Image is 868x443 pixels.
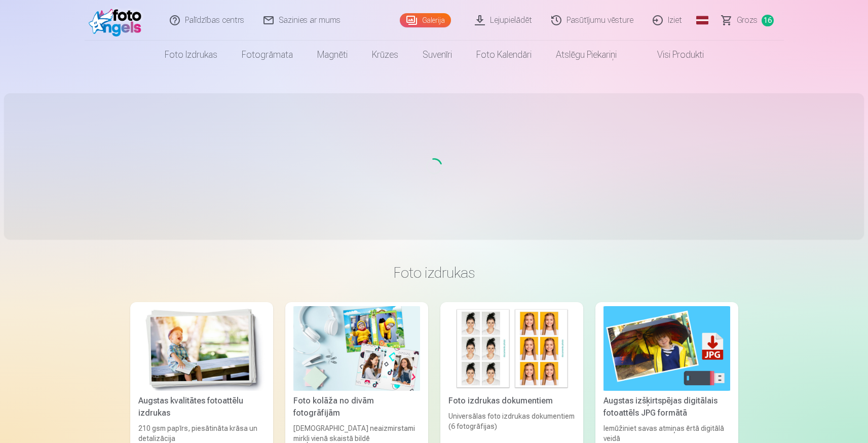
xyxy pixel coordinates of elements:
[400,13,451,27] a: Galerija
[134,395,269,419] div: Augstas kvalitātes fotoattēlu izdrukas
[230,41,305,69] a: Fotogrāmata
[737,14,758,26] span: Grozs
[360,41,410,69] a: Krūzes
[762,15,774,26] span: 16
[305,41,360,69] a: Magnēti
[289,395,424,419] div: Foto kolāža no divām fotogrāfijām
[444,395,579,407] div: Foto izdrukas dokumentiem
[544,41,629,69] a: Atslēgu piekariņi
[448,306,575,391] img: Foto izdrukas dokumentiem
[153,41,230,69] a: Foto izdrukas
[89,4,147,36] img: /fa1
[629,41,716,69] a: Visi produkti
[603,306,730,391] img: Augstas izšķirtspējas digitālais fotoattēls JPG formātā
[293,306,420,391] img: Foto kolāža no divām fotogrāfijām
[464,41,544,69] a: Foto kalendāri
[138,306,265,391] img: Augstas kvalitātes fotoattēlu izdrukas
[138,264,730,282] h3: Foto izdrukas
[410,41,464,69] a: Suvenīri
[599,395,734,419] div: Augstas izšķirtspējas digitālais fotoattēls JPG formātā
